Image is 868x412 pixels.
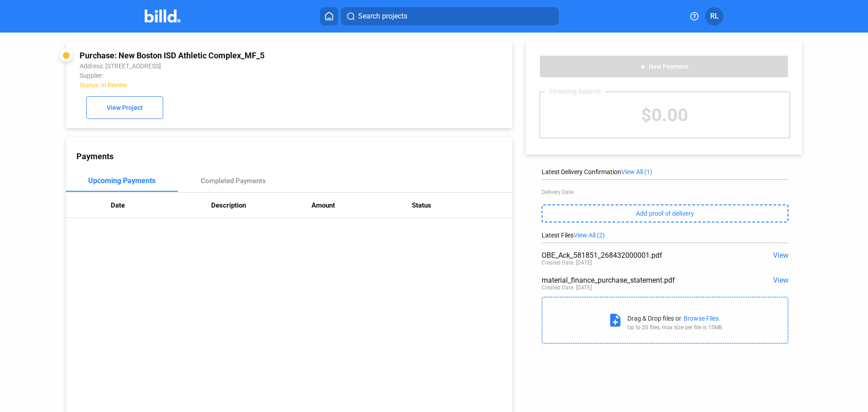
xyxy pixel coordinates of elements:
[684,315,721,322] div: Browse Files.
[107,104,143,112] span: View Project
[574,232,605,239] span: View All (2)
[773,276,788,284] span: View
[773,251,788,260] span: View
[358,11,407,22] span: Search projects
[621,168,652,175] span: View All (1)
[639,63,646,71] mat-icon: add
[705,7,723,25] button: RL
[539,55,788,78] button: New Payment
[542,168,788,175] div: Latest Delivery Confirmation
[111,193,211,218] th: Date
[80,51,415,60] div: Purchase: New Boston ISD Athletic Complex_MF_5
[542,284,592,291] div: Created Date: [DATE]
[649,63,689,71] span: New Payment
[540,92,789,137] div: $0.00
[412,193,512,218] th: Status
[710,11,719,22] span: RL
[341,7,559,25] button: Search projects
[80,62,415,70] div: Address: [STREET_ADDRESS]
[80,81,415,89] div: Status: In Review
[80,72,415,79] div: Supplier:
[88,176,156,185] div: Upcoming Payments
[76,152,512,161] div: Payments
[201,177,266,185] div: Completed Payments
[211,193,311,218] th: Description
[542,251,739,260] div: OBE_Ack_581851_268432000001.pdf
[542,189,788,195] div: Delivery Date:
[542,276,739,284] div: material_finance_purchase_statement.pdf
[145,9,180,23] img: Billd Company Logo
[542,204,788,223] button: Add proof of delivery
[627,324,722,331] div: Up to 20 files, max size per file is 15MB
[86,96,163,119] button: View Project
[311,193,412,218] th: Amount
[545,88,605,95] div: Financing Balance
[542,232,788,239] div: Latest Files
[636,210,694,217] span: Add proof of delivery
[608,313,623,328] mat-icon: note_add
[627,315,681,322] div: Drag & Drop files or
[542,260,592,266] div: Created Date: [DATE]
